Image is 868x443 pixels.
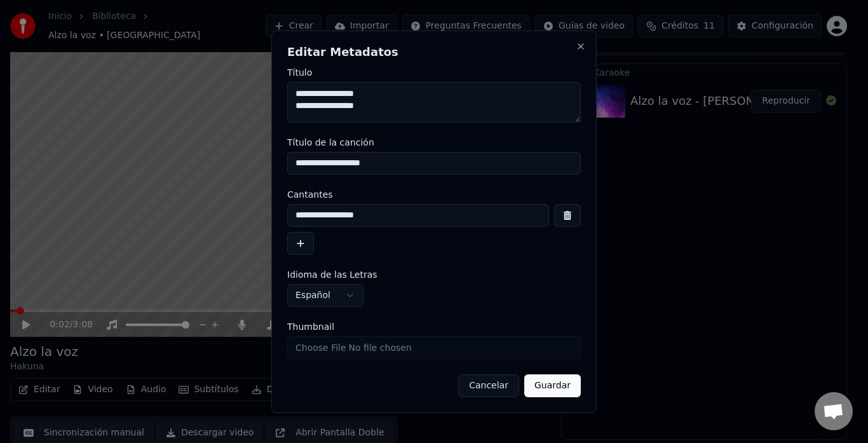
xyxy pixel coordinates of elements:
button: Cancelar [458,374,519,397]
label: Título de la canción [287,138,581,147]
span: Thumbnail [287,322,334,331]
h2: Editar Metadatos [287,46,581,58]
span: Idioma de las Letras [287,270,377,279]
label: Cantantes [287,190,581,199]
button: Guardar [524,374,581,397]
label: Título [287,68,581,77]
